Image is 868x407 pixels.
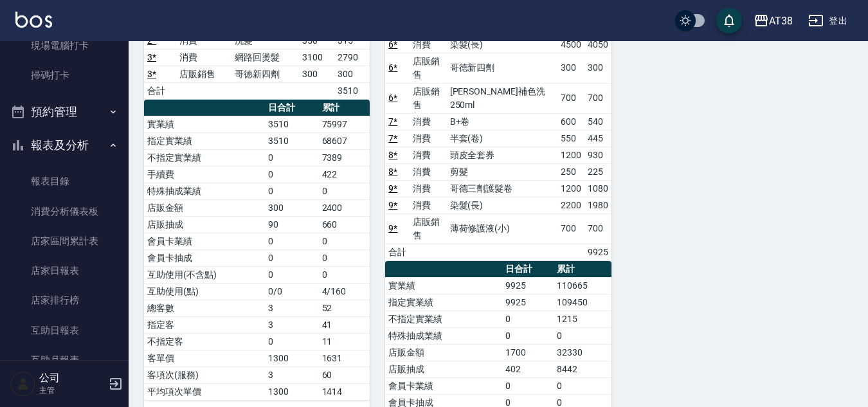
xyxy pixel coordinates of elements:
td: 會員卡業績 [144,233,265,249]
td: 不指定實業績 [144,149,265,166]
a: 掃碼打卡 [5,60,123,90]
td: 0 [319,249,370,266]
td: 3 [265,316,318,333]
td: 店販銷售 [410,83,446,113]
td: 0 [319,183,370,199]
td: 4050 [584,36,611,53]
a: 互助日報表 [5,316,123,345]
td: 剪髮 [447,163,557,180]
td: 0 [319,233,370,249]
td: 1300 [265,383,318,400]
td: 平均項次單價 [144,383,265,400]
td: 300 [557,53,584,83]
td: 會員卡業績 [385,377,502,394]
td: 32330 [554,344,611,361]
td: 2200 [557,197,584,213]
td: 消費 [410,36,446,53]
td: 不指定客 [144,333,265,350]
td: 店販銷售 [410,213,446,244]
th: 日合計 [265,100,318,116]
td: 0/0 [265,283,318,300]
td: 客項次(服務) [144,366,265,383]
button: save [716,8,742,33]
td: 2400 [319,199,370,216]
button: 報表及分析 [5,129,123,162]
td: 頭皮全套券 [447,147,557,163]
td: 2790 [334,49,370,66]
a: 互助月報表 [5,345,123,375]
a: 店家日報表 [5,256,123,285]
td: 422 [319,166,370,183]
td: 300 [299,66,334,82]
td: 0 [502,377,554,394]
td: 染髮(長) [447,197,557,213]
table: a dense table [144,100,370,401]
img: Logo [15,12,52,28]
td: 1200 [557,180,584,197]
th: 累計 [554,261,611,278]
th: 累計 [319,100,370,116]
td: 700 [584,213,611,244]
td: 0 [502,311,554,327]
td: 消費 [410,113,446,130]
td: 110665 [554,277,611,294]
td: 0 [265,266,318,283]
td: 930 [584,147,611,163]
td: 0 [265,183,318,199]
th: 日合計 [502,261,554,278]
td: 店販抽成 [385,361,502,377]
td: 消費 [410,197,446,213]
td: 0 [502,327,554,344]
td: 消費 [410,163,446,180]
td: [PERSON_NAME]補色洗250ml [447,83,557,113]
td: 店販金額 [144,199,265,216]
td: 特殊抽成業績 [144,183,265,199]
td: 互助使用(不含點) [144,266,265,283]
td: 3 [265,366,318,383]
td: 1300 [265,350,318,366]
td: 店販銷售 [176,66,232,82]
td: 3510 [265,132,318,149]
td: 哥徳新四劑 [447,53,557,83]
td: 哥德三劑護髮卷 [447,180,557,197]
td: 1414 [319,383,370,400]
td: 1080 [584,180,611,197]
td: 實業績 [144,116,265,132]
td: 消費 [176,49,232,66]
h5: 公司 [39,372,105,384]
td: 700 [557,83,584,113]
td: 52 [319,300,370,316]
td: 11 [319,333,370,350]
td: 250 [557,163,584,180]
td: 指定實業績 [385,294,502,311]
td: 0 [265,233,318,249]
td: 特殊抽成業績 [385,327,502,344]
a: 現場電腦打卡 [5,31,123,60]
td: 不指定實業績 [385,311,502,327]
td: 600 [557,113,584,130]
td: 會員卡抽成 [144,249,265,266]
td: 660 [319,216,370,233]
td: 指定客 [144,316,265,333]
td: 3100 [299,49,334,66]
td: 9925 [502,294,554,311]
td: 網路回燙髮 [231,49,299,66]
a: 消費分析儀表板 [5,197,123,226]
td: 合計 [144,82,176,99]
button: 預約管理 [5,95,123,129]
td: 互助使用(點) [144,283,265,300]
td: 1700 [502,344,554,361]
td: 消費 [410,180,446,197]
td: 0 [265,166,318,183]
td: 3510 [265,116,318,132]
a: 店家排行榜 [5,285,123,315]
td: 總客數 [144,300,265,316]
td: B+卷 [447,113,557,130]
button: AT38 [748,8,798,34]
td: 3510 [334,82,370,99]
td: 半套(卷) [447,130,557,147]
td: 0 [265,149,318,166]
td: 68607 [319,132,370,149]
td: 1215 [554,311,611,327]
td: 60 [319,366,370,383]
